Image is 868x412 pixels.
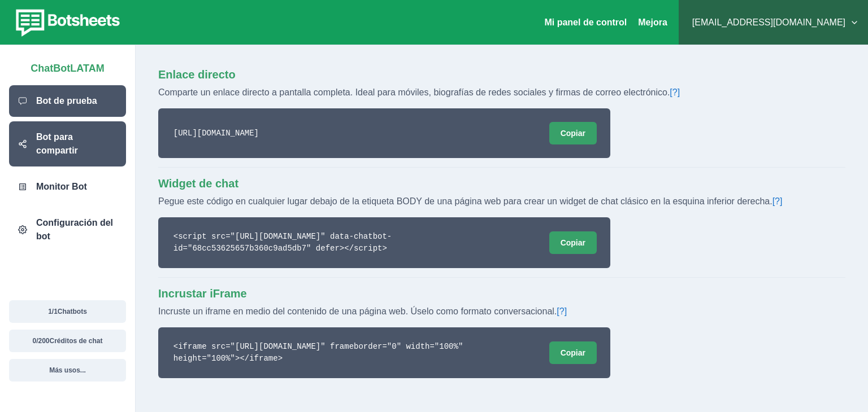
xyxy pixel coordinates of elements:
[54,308,58,315] font: 1
[36,218,113,241] font: Configuración del bot
[670,87,680,97] a: [?]
[549,122,597,144] button: Copiar
[772,196,783,206] a: [?]
[158,196,772,206] font: Pegue este código en cualquier lugar debajo de la etiqueta BODY de una página web para crear un w...
[544,17,627,27] a: Mi panel de control
[49,366,86,374] font: Más usos...
[158,68,236,81] font: Enlace directo
[549,231,597,254] button: Copiar
[158,287,247,300] font: Incrustar iFrame
[172,231,512,255] code: <script src="[URL][DOMAIN_NAME]" data-chatbot-id="68cc53625657b360c9ad5db7" defer></script>
[58,308,87,315] font: Chatbots
[158,87,670,97] font: Comparte un enlace directo a pantalla completa. Ideal para móviles, biografías de redes sociales ...
[561,348,585,357] font: Copiar
[36,96,97,106] font: Bot de prueba
[172,341,512,365] code: <iframe src="[URL][DOMAIN_NAME]" frameborder="0" width="100%" height="100%"></iframe>
[32,337,36,345] font: 0
[36,182,87,191] font: Monitor Bot
[36,337,38,345] font: /
[9,7,123,38] img: botsheets-logo.png
[158,177,238,190] font: Widget de chat
[36,132,78,155] font: Bot para compartir
[561,129,585,138] font: Copiar
[561,238,585,247] font: Copiar
[557,306,567,316] a: [?]
[48,308,52,315] font: 1
[9,300,126,323] button: 1/1Chatbots
[38,337,49,345] font: 200
[638,17,667,27] font: Mejora
[9,359,126,382] button: Más usos...
[549,341,597,364] button: Copiar
[158,306,557,316] font: Incruste un iframe en medio del contenido de una página web. Úselo como formato conversacional.
[31,63,104,74] font: ChatBotLATAM
[688,11,859,34] button: [EMAIL_ADDRESS][DOMAIN_NAME]
[172,128,261,139] code: [URL][DOMAIN_NAME]
[52,308,54,315] font: /
[9,330,126,352] button: 0/200Créditos de chat
[50,337,103,345] font: Créditos de chat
